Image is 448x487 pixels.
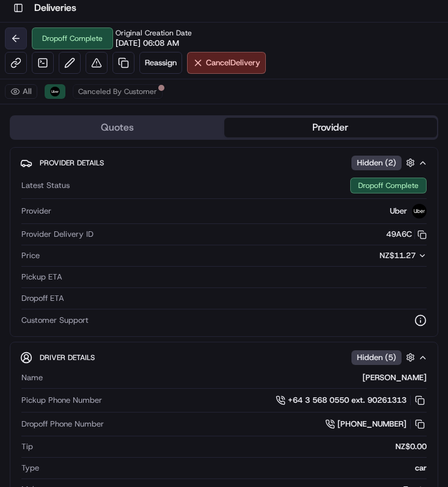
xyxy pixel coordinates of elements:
a: [PHONE_NUMBER] [325,417,427,431]
span: NZ$11.27 [380,250,416,261]
img: Nash [12,12,37,37]
h1: Deliveries [34,1,76,15]
span: Tip [21,441,33,452]
span: Latest Status [21,180,70,191]
div: NZ$0.00 [38,441,427,452]
div: Start new chat [42,117,200,129]
span: Original Creation Date [116,28,192,38]
a: Powered byPylon [86,206,148,216]
span: Cancel Delivery [206,57,260,68]
span: Knowledge Base [24,177,94,189]
button: Driver DetailsHidden (5) [20,347,428,367]
span: Dropoff Phone Number [21,419,104,430]
div: 📗 [12,178,22,188]
div: 💻 [103,178,113,188]
button: Reassign [139,52,182,74]
span: Provider Details [40,158,104,168]
img: 1736555255976-a54dd68f-1ca7-489b-9aae-adbdc363a1c4 [12,117,34,139]
span: Hidden ( 5 ) [357,352,396,363]
span: Canceled By Customer [78,87,157,96]
img: uber-new-logo.jpeg [50,87,60,96]
img: uber-new-logo.jpeg [412,204,427,218]
span: Pylon [122,207,148,216]
span: Provider Delivery ID [21,229,94,240]
div: [PERSON_NAME] [48,372,427,383]
a: 📗Knowledge Base [7,172,98,194]
button: Start new chat [208,120,222,135]
div: We're available if you need us! [42,129,155,139]
span: API Documentation [116,177,196,189]
span: Reassign [145,57,177,68]
span: Uber [390,206,407,217]
button: NZ$11.27 [319,250,427,261]
div: car [44,463,427,474]
button: CancelDelivery [187,52,266,74]
button: Provider DetailsHidden (2) [20,153,428,173]
span: [DATE] 06:08 AM [116,38,179,49]
span: Provider [21,206,51,217]
span: [PHONE_NUMBER] [337,419,406,430]
span: Name [21,372,43,383]
input: Clear [32,79,202,92]
span: Dropoff ETA [21,293,64,304]
span: Driver Details [40,353,95,363]
button: Hidden (5) [351,350,418,365]
a: +64 3 568 0550 ext. 90261313 [276,394,427,407]
button: Canceled By Customer [73,84,163,99]
span: Type [21,463,39,474]
p: Welcome 👋 [12,49,222,68]
span: Price [21,250,40,261]
button: Quotes [11,118,224,137]
button: Hidden (2) [351,155,418,170]
span: +64 3 568 0550 ext. 90261313 [288,395,406,406]
span: Pickup Phone Number [21,395,102,406]
span: Customer Support [21,315,89,326]
button: All [5,84,37,99]
button: 49A6C [386,229,427,240]
span: Hidden ( 2 ) [357,157,396,168]
span: Pickup ETA [21,272,62,283]
button: Provider [224,118,438,137]
a: 💻API Documentation [98,172,201,194]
